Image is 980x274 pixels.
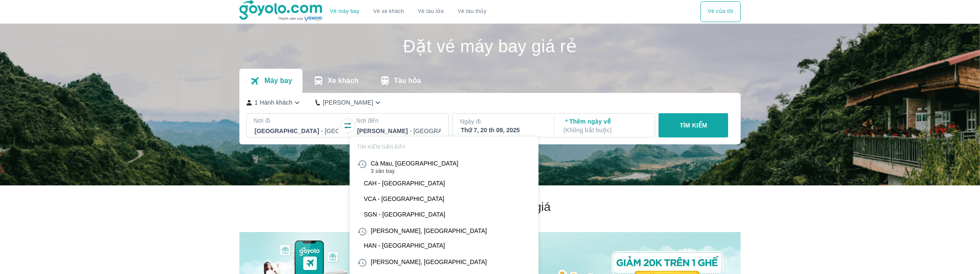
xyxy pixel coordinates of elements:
[246,98,302,107] button: 1 Hành khách
[371,258,487,266] div: [PERSON_NAME], [GEOGRAPHIC_DATA]
[330,8,360,15] a: Vé máy bay
[264,76,292,85] p: Máy bay
[700,1,741,22] div: choose transportation mode
[239,38,741,55] h1: Đặt vé máy bay giá rẻ
[364,242,445,249] div: HAN - [GEOGRAPHIC_DATA]
[254,116,339,125] p: Nơi đi
[460,117,545,126] p: Ngày đi
[364,195,444,202] div: VCA - [GEOGRAPHIC_DATA]
[563,126,647,134] p: ( Không bắt buộc )
[461,126,544,134] div: Thứ 7, 20 th 09, 2025
[364,211,445,218] div: SGN - [GEOGRAPHIC_DATA]
[323,98,373,107] p: [PERSON_NAME]
[315,98,382,107] button: [PERSON_NAME]
[239,199,741,215] h2: Chương trình giảm giá
[239,69,431,93] div: transportation tabs
[563,117,647,134] p: Thêm ngày về
[323,1,493,22] div: choose transportation mode
[371,159,458,168] div: Cà Mau, [GEOGRAPHIC_DATA]
[364,180,445,187] div: CAH - [GEOGRAPHIC_DATA]
[356,116,442,125] p: Nơi đến
[451,1,493,22] button: Vé tàu thủy
[371,168,458,175] span: 3 sân bay
[255,98,293,107] p: 1 Hành khách
[371,226,487,235] div: [PERSON_NAME], [GEOGRAPHIC_DATA]
[328,76,358,85] p: Xe khách
[394,76,421,85] p: Tàu hỏa
[680,121,707,130] p: TÌM KIẾM
[373,8,404,15] a: Vé xe khách
[700,1,741,22] button: Vé của tôi
[350,143,538,150] p: TÌM KIẾM GẦN ĐÂY
[659,113,728,137] button: TÌM KIẾM
[411,1,451,22] a: Vé tàu lửa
